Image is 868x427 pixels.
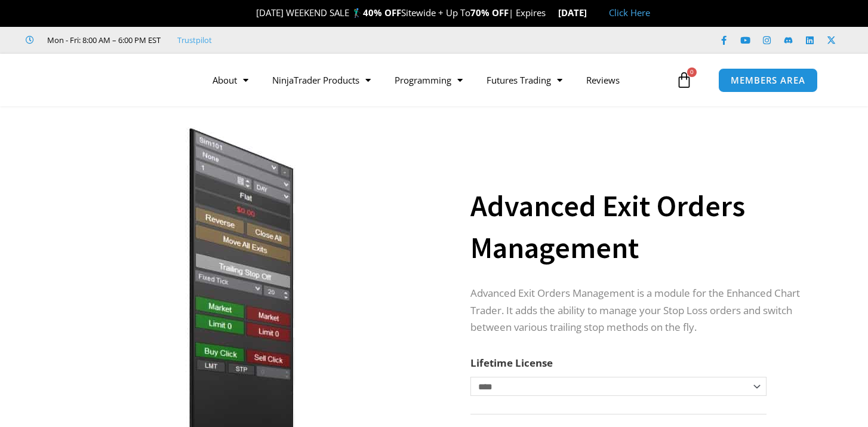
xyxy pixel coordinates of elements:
a: Trustpilot [177,33,212,47]
nav: Menu [201,66,673,94]
strong: 40% OFF [363,7,401,19]
a: MEMBERS AREA [718,68,818,93]
label: Lifetime License [470,356,553,370]
img: ⌛ [546,8,555,17]
img: 🏭 [587,8,596,17]
a: Futures Trading [475,66,574,94]
p: Advanced Exit Orders Management is a module for the Enhanced Chart Trader. It adds the ability to... [470,285,819,337]
h1: Advanced Exit Orders Management [470,185,819,269]
strong: 70% OFF [470,7,509,19]
img: LogoAI | Affordable Indicators – NinjaTrader [40,59,168,102]
a: Reviews [574,66,632,94]
img: 🎉 [247,8,256,17]
a: About [201,66,260,94]
a: 0 [658,63,710,97]
span: [DATE] WEEKEND SALE 🏌️‍♂️ Sitewide + Up To | Expires [244,7,558,19]
strong: [DATE] [558,7,597,19]
a: Click Here [609,7,650,19]
span: Mon - Fri: 8:00 AM – 6:00 PM EST [44,33,161,47]
a: NinjaTrader Products [260,66,383,94]
a: Programming [383,66,475,94]
span: MEMBERS AREA [731,76,805,85]
span: 0 [687,67,697,77]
